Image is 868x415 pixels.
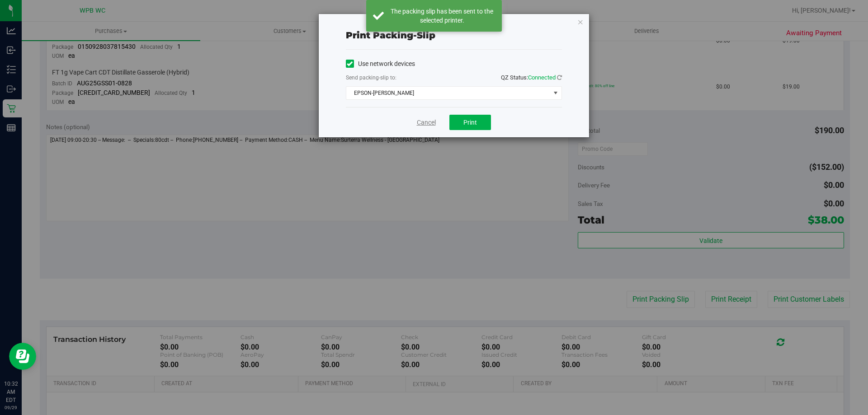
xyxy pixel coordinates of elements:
[346,59,415,69] label: Use network devices
[449,115,491,130] button: Print
[528,74,556,81] span: Connected
[501,74,562,81] span: QZ Status:
[550,87,561,99] span: select
[463,119,477,126] span: Print
[346,30,435,41] span: Print packing-slip
[346,87,550,99] span: EPSON-[PERSON_NAME]
[389,7,495,25] div: The packing slip has been sent to the selected printer.
[346,74,396,82] label: Send packing-slip to:
[417,118,436,127] a: Cancel
[9,343,36,370] iframe: Resource center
